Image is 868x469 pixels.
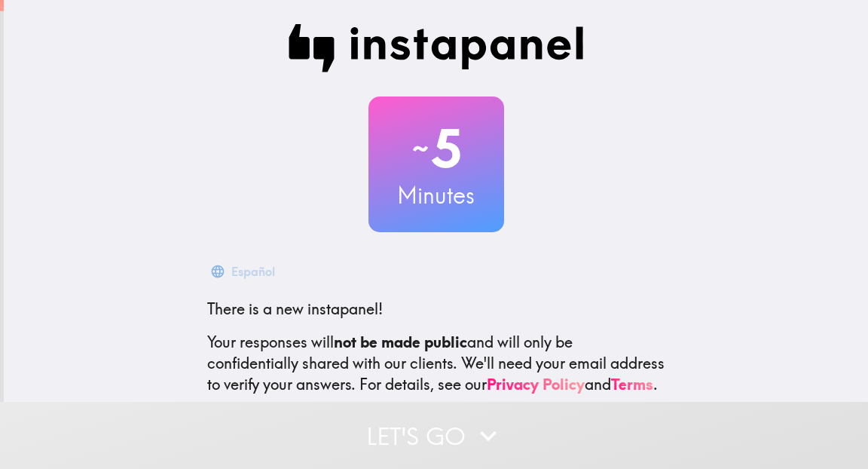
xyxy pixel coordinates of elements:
[207,299,383,318] span: There is a new instapanel!
[207,256,281,287] button: Español
[231,261,275,282] div: Español
[368,118,504,179] h2: 5
[289,24,584,72] img: Instapanel
[334,333,467,351] b: not be made public
[487,375,585,394] a: Privacy Policy
[368,179,504,211] h3: Minutes
[611,375,653,394] a: Terms
[207,332,665,395] p: Your responses will and will only be confidentially shared with our clients. We'll need your emai...
[410,126,431,171] span: ~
